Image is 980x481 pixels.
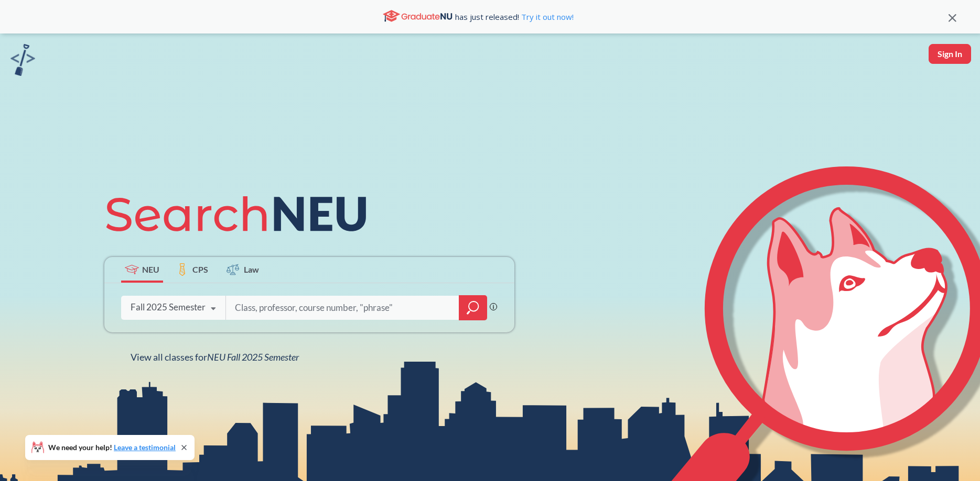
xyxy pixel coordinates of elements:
[519,12,574,22] a: Try it out now!
[192,263,208,275] span: CPS
[459,295,487,320] div: magnifying glass
[131,301,206,313] div: Fall 2025 Semester
[48,444,176,451] span: We need your help!
[10,44,35,76] img: sandbox logo
[207,351,299,363] span: NEU Fall 2025 Semester
[467,300,479,315] svg: magnifying glass
[244,263,259,275] span: Law
[131,351,299,363] span: View all classes for
[234,297,452,319] input: Class, professor, course number, "phrase"
[455,11,574,23] span: has just released!
[114,443,176,452] a: Leave a testimonial
[142,263,159,275] span: NEU
[929,44,971,64] button: Sign In
[10,44,35,79] a: sandbox logo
